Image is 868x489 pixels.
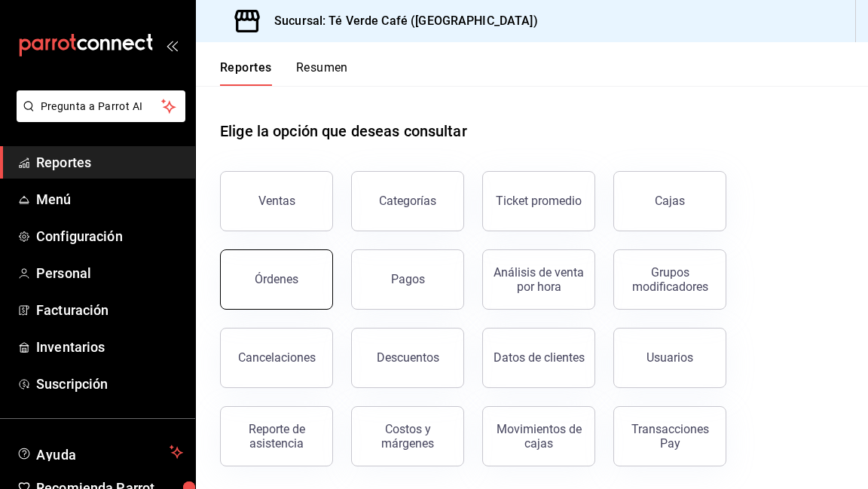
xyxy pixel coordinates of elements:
div: Órdenes [255,272,298,286]
div: Descuentos [377,350,439,365]
button: Reporte de asistencia [220,406,333,466]
button: Grupos modificadores [613,249,726,310]
div: Ticket promedio [496,194,582,208]
span: Reportes [36,152,183,173]
button: Pregunta a Parrot AI [17,90,185,122]
button: Datos de clientes [482,328,595,388]
button: Descuentos [351,328,464,388]
span: Personal [36,263,183,283]
div: Costos y márgenes [361,422,454,451]
button: Análisis de venta por hora [482,249,595,310]
button: Movimientos de cajas [482,406,595,466]
div: Usuarios [646,350,693,365]
div: Cajas [655,194,685,208]
div: Ventas [258,194,295,208]
h1: Elige la opción que deseas consultar [220,120,467,142]
button: Costos y márgenes [351,406,464,466]
div: Grupos modificadores [623,265,717,294]
a: Pregunta a Parrot AI [11,109,185,125]
div: Reporte de asistencia [230,422,323,451]
button: Ticket promedio [482,171,595,231]
span: Facturación [36,300,183,320]
div: Cancelaciones [238,350,316,365]
button: Cajas [613,171,726,231]
div: Datos de clientes [494,350,585,365]
button: Resumen [296,60,348,86]
div: Análisis de venta por hora [492,265,585,294]
span: Ayuda [36,443,164,461]
span: Menú [36,189,183,209]
span: Pregunta a Parrot AI [41,99,162,115]
span: Configuración [36,226,183,246]
div: Movimientos de cajas [492,422,585,451]
span: Inventarios [36,337,183,357]
div: Pagos [391,272,425,286]
button: Reportes [220,60,272,86]
div: Categorías [379,194,436,208]
button: open_drawer_menu [166,39,178,51]
button: Transacciones Pay [613,406,726,466]
div: navigation tabs [220,60,348,86]
div: Transacciones Pay [623,422,717,451]
button: Usuarios [613,328,726,388]
button: Cancelaciones [220,328,333,388]
button: Órdenes [220,249,333,310]
button: Categorías [351,171,464,231]
h3: Sucursal: Té Verde Café ([GEOGRAPHIC_DATA]) [262,12,538,30]
button: Pagos [351,249,464,310]
span: Suscripción [36,374,183,394]
button: Ventas [220,171,333,231]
